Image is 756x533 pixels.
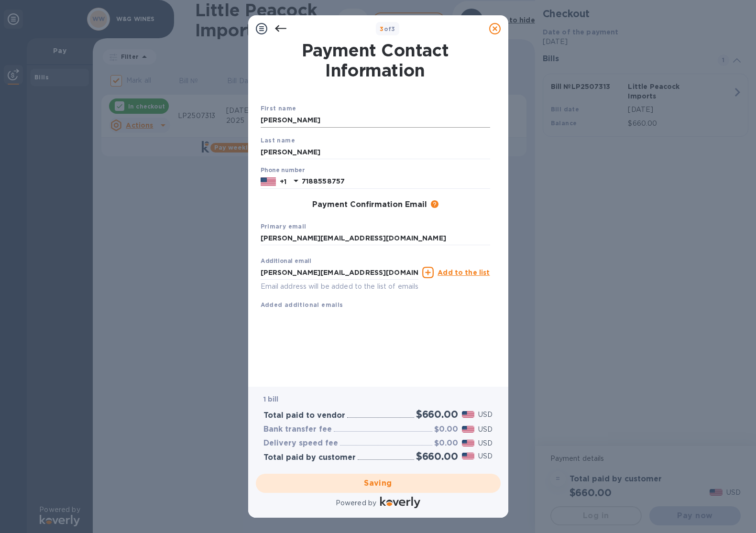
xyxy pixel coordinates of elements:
b: of 3 [380,25,395,33]
img: USD [462,440,475,446]
input: Enter your primary name [261,231,490,246]
p: USD [478,438,493,448]
u: Add to the list [438,269,490,276]
b: Last name [261,137,296,144]
p: USD [478,451,493,461]
h2: $660.00 [416,450,458,462]
input: Enter your first name [261,113,490,128]
p: USD [478,410,493,420]
h1: Payment Contact Information [261,40,490,80]
span: 3 [380,25,383,33]
p: USD [478,424,493,435]
h3: Delivery speed fee [263,439,338,448]
b: Added additional emails [261,301,343,308]
h3: Bank transfer fee [263,425,332,434]
input: Enter your phone number [302,174,490,189]
h3: $0.00 [434,425,458,434]
p: +1 [280,177,286,186]
img: US [261,176,276,187]
h3: Payment Confirmation Email [312,200,427,209]
input: Enter additional email [261,265,419,280]
label: Additional email [261,259,311,264]
b: First name [261,105,296,112]
img: USD [462,411,475,418]
b: 1 bill [263,395,279,403]
img: USD [462,426,475,433]
img: Logo [380,497,420,508]
input: Enter your last name [261,145,490,159]
p: Powered by [336,498,376,508]
h3: Total paid to vendor [263,411,345,420]
h3: $0.00 [434,439,458,448]
label: Phone number [261,168,305,174]
h3: Total paid by customer [263,453,356,462]
p: Email address will be added to the list of emails [261,281,419,292]
b: Primary email [261,223,307,230]
h2: $660.00 [416,408,458,420]
img: USD [462,453,475,459]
